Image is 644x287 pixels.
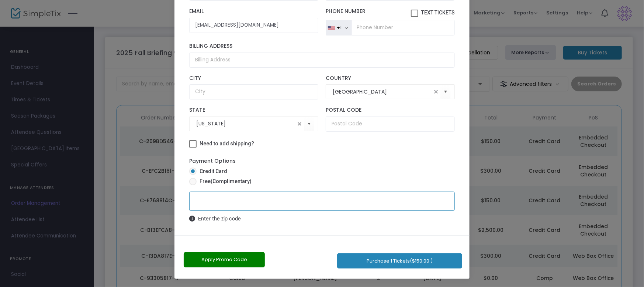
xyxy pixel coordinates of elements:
[189,75,318,82] label: City
[304,116,314,131] button: Select
[189,157,236,165] label: Payment Options
[189,8,318,15] label: Email
[189,107,318,114] label: State
[326,75,455,82] label: Country
[189,84,318,99] input: City
[326,107,455,114] label: Postal Code
[421,10,455,16] span: Text Tickets
[326,20,352,36] button: +1
[184,252,265,267] button: Apply Promo Code
[189,53,455,68] input: Billing Address
[189,18,318,33] input: Email
[352,20,455,36] input: Phone Number
[211,178,252,184] span: (Complimentary)
[337,25,342,31] div: +1
[189,43,455,50] label: Billing Address
[333,88,432,96] input: Select Country
[189,215,455,223] span: Enter the zip code
[326,117,455,132] input: Postal Code
[200,141,254,146] span: Need to add shipping?
[432,87,440,96] span: clear
[197,168,227,175] span: Credit Card
[326,8,455,17] label: Phone Number
[440,84,451,99] button: Select
[197,178,252,185] span: Free
[196,120,295,128] input: Select State
[337,253,462,269] button: Purchase 1 Tickets($150.00 )
[295,119,304,128] span: clear
[190,192,454,228] iframe: Secure Credit Card Form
